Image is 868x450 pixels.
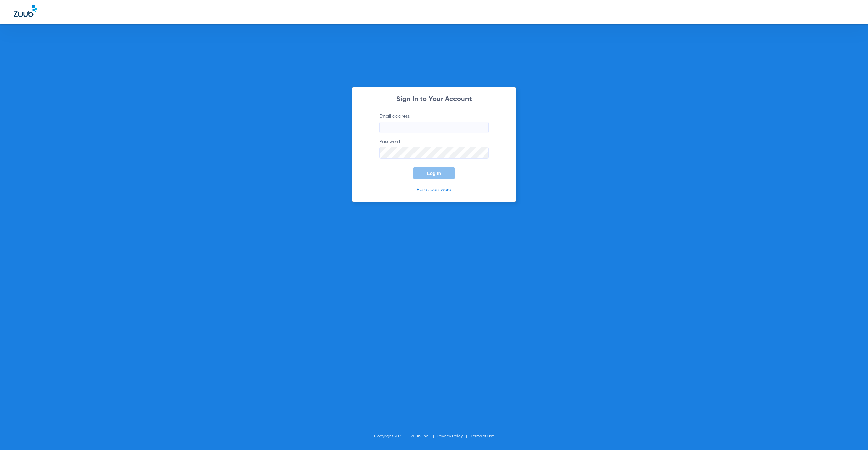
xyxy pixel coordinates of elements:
label: Password [379,138,489,159]
li: Copyright 2025 [374,433,411,440]
iframe: Chat Widget [834,417,868,450]
a: Reset password [417,187,451,192]
input: Password [379,147,489,159]
li: Zuub, Inc. [411,433,437,440]
label: Email address [379,113,489,133]
img: Zuub Logo [14,5,37,17]
a: Privacy Policy [437,434,463,438]
button: Log In [413,167,455,179]
input: Email address [379,122,489,133]
h2: Sign In to Your Account [369,96,499,103]
span: Log In [427,171,441,176]
a: Terms of Use [471,434,494,438]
